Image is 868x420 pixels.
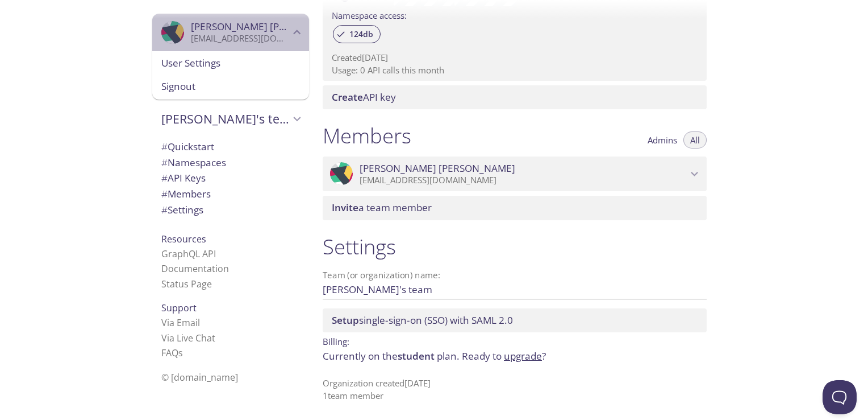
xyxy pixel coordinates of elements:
a: Via Email [161,316,200,329]
div: User Settings [152,51,309,75]
p: Usage: 0 API calls this month [332,64,698,76]
span: Ready to ? [462,349,546,363]
span: single-sign-on (SSO) with SAML 2.0 [332,314,513,327]
div: 124db [333,25,381,43]
span: Resources [161,233,206,245]
span: Invite [332,201,358,214]
div: Invite a team member [323,196,707,220]
span: # [161,140,168,153]
div: Setup SSO [323,308,707,332]
iframe: Help Scout Beacon - Open [823,380,857,414]
div: Namespaces [152,155,309,171]
div: Members [152,186,309,202]
div: Quickstart [152,139,309,155]
span: [PERSON_NAME]'s team [161,111,290,127]
label: Team (or organization) name: [323,271,441,279]
span: [PERSON_NAME] [PERSON_NAME] [191,20,347,33]
h1: Members [323,123,411,149]
a: GraphQL API [161,248,216,260]
p: Billing: [323,332,707,349]
span: Support [161,302,197,314]
span: a team member [332,201,432,214]
div: Arthur José [323,157,707,192]
a: FAQ [161,347,183,359]
button: Admins [641,131,684,149]
a: Documentation [161,262,229,275]
div: Arthur's team [152,104,309,134]
div: Arthur José [152,14,309,51]
span: API key [332,90,396,104]
span: © [DOMAIN_NAME] [161,371,238,384]
a: Via Live Chat [161,332,215,344]
p: Created [DATE] [332,52,698,64]
span: # [161,156,168,169]
div: Create API Key [323,85,707,109]
span: # [161,171,168,184]
a: Status Page [161,278,212,290]
span: Settings [161,203,203,216]
span: Signout [161,79,300,94]
span: 124db [343,29,380,39]
span: # [161,187,168,200]
span: Namespaces [161,156,226,169]
p: [EMAIL_ADDRESS][DOMAIN_NAME] [191,33,290,44]
p: [EMAIL_ADDRESS][DOMAIN_NAME] [360,175,687,186]
h1: Settings [323,234,707,260]
span: Members [161,187,211,200]
span: # [161,203,168,216]
span: Setup [332,314,359,327]
p: Currently on the plan. [323,349,707,364]
button: All [683,131,707,149]
div: Team Settings [152,202,309,218]
span: User Settings [161,56,300,71]
a: upgrade [504,349,542,363]
span: s [178,347,183,359]
span: API Keys [161,171,206,184]
span: student [398,349,435,363]
div: API Keys [152,170,309,186]
span: Create [332,90,363,104]
p: Organization created [DATE] 1 team member [323,377,707,402]
div: Signout [152,75,309,100]
span: Quickstart [161,140,214,153]
span: [PERSON_NAME] [PERSON_NAME] [360,162,515,175]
